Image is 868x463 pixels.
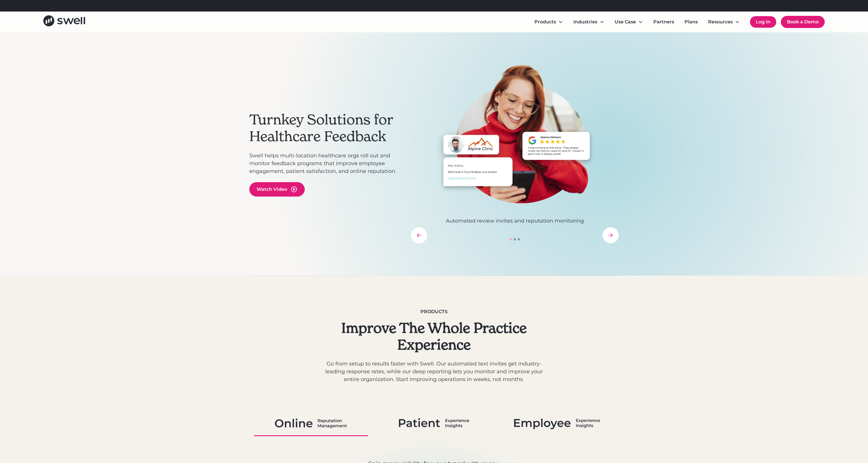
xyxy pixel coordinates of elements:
[43,15,85,28] a: home
[510,238,512,240] div: Show slide 1 of 3
[411,65,619,225] div: 1 of 3
[257,186,287,193] div: Watch Video
[708,18,733,25] div: Resources
[411,227,427,243] div: previous slide
[750,16,776,28] a: Log In
[603,227,619,243] div: next slide
[569,16,609,28] div: Industries
[573,18,597,25] div: Industries
[411,217,619,225] p: Automated review invites and reputation monitoring
[323,360,545,383] p: Go from setup to results faster with Swell. Our automated text invites get industry-leading respo...
[514,238,516,240] div: Show slide 2 of 3
[839,435,868,463] iframe: Chat Widget
[323,308,545,315] div: Products
[615,18,636,25] div: Use Case
[518,238,520,240] div: Show slide 3 of 3
[249,111,405,145] h2: Turnkey Solutions for Healthcare Feedback
[534,18,556,25] div: Products
[249,182,305,197] a: open lightbox
[411,65,619,243] div: carousel
[781,16,825,28] a: Book a Demo
[249,152,405,175] p: Swell helps multi-location healthcare orgs roll out and monitor feedback programs that improve em...
[530,16,568,28] div: Products
[610,16,648,28] div: Use Case
[680,16,702,28] a: Plans
[323,320,545,353] h2: Improve The Whole Practice Experience
[704,16,744,28] div: Resources
[649,16,679,28] a: Partners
